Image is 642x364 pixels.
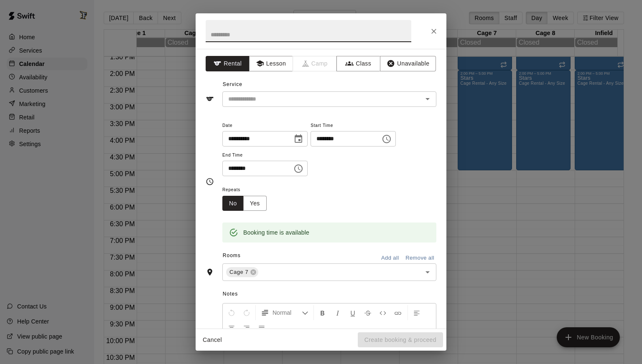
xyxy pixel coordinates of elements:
button: Choose date, selected date is Jan 11, 2026 [290,131,307,147]
svg: Service [206,95,214,103]
span: Cage 7 [226,268,252,276]
button: Yes [243,196,267,211]
button: No [222,196,244,211]
div: Cage 7 [226,267,258,277]
span: Start Time [311,120,396,131]
button: Format Italics [331,305,345,320]
div: outlined button group [222,196,267,211]
button: Right Align [239,320,254,335]
button: Lesson [249,56,293,71]
button: Insert Link [391,305,405,320]
div: Booking time is available [243,225,309,240]
button: Redo [239,305,254,320]
button: Undo [224,305,239,320]
span: Camps can only be created in the Services page [293,56,337,71]
button: Class [336,56,380,71]
span: Repeats [222,185,273,196]
button: Cancel [199,332,226,348]
span: Date [222,120,308,131]
button: Close [426,24,441,39]
span: End Time [222,150,308,161]
button: Center Align [224,320,239,335]
svg: Timing [206,177,214,186]
button: Choose time, selected time is 5:00 PM [378,131,395,147]
span: Normal [273,308,302,317]
button: Insert Code [376,305,390,320]
button: Format Underline [346,305,360,320]
button: Open [422,266,433,278]
span: Rooms [223,253,241,258]
span: Service [223,81,242,87]
svg: Rooms [206,268,214,276]
button: Choose time, selected time is 7:00 PM [290,160,307,177]
span: Notes [223,288,436,301]
button: Left Align [410,305,424,320]
button: Justify Align [255,320,269,335]
button: Format Bold [316,305,330,320]
button: Add all [377,252,403,265]
button: Rental [206,56,250,71]
button: Remove all [403,252,436,265]
button: Format Strikethrough [361,305,375,320]
button: Open [422,93,433,105]
button: Unavailable [380,56,436,71]
button: Formatting Options [257,305,312,320]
